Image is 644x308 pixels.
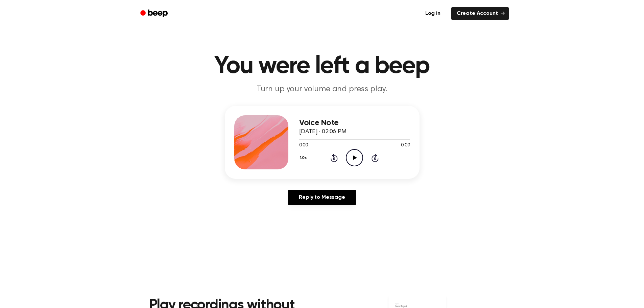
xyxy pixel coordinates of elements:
span: 0:00 [299,142,308,149]
a: Beep [136,7,174,20]
h3: Voice Note [299,118,410,127]
button: 1.0x [299,152,309,164]
a: Create Account [451,7,509,20]
p: Turn up your volume and press play. [192,84,452,95]
span: 0:09 [401,142,410,149]
h1: You were left a beep [149,54,495,78]
span: [DATE] · 02:06 PM [299,129,347,135]
a: Log in [419,6,447,21]
a: Reply to Message [288,190,356,205]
